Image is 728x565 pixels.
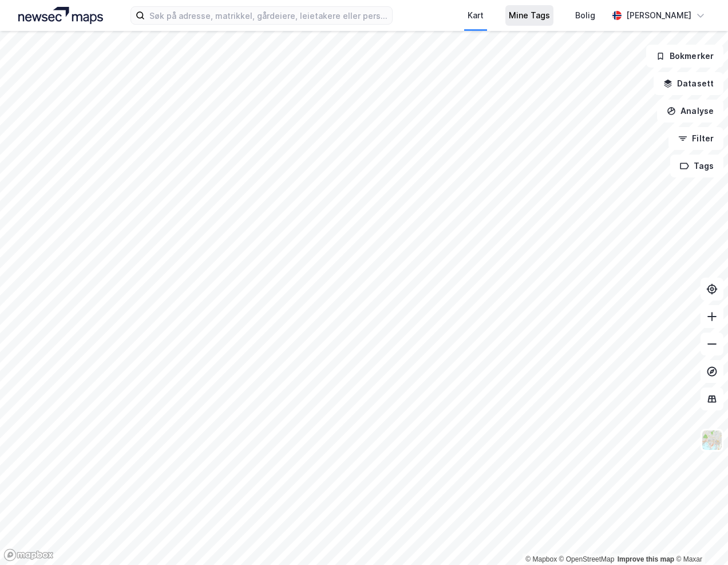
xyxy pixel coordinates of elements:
div: Kontrollprogram for chat [671,510,728,565]
img: logo.a4113a55bc3d86da70a041830d287a7e.svg [18,7,103,24]
a: Mapbox homepage [3,548,54,562]
a: Mapbox [525,555,557,563]
div: Kart [468,9,484,22]
div: Bolig [575,9,595,22]
iframe: Chat Widget [671,510,728,565]
input: Søk på adresse, matrikkel, gårdeiere, leietakere eller personer [145,7,391,24]
div: [PERSON_NAME] [626,9,691,22]
button: Filter [668,127,723,150]
a: OpenStreetMap [559,555,615,563]
button: Bokmerker [646,45,723,68]
button: Datasett [654,72,723,95]
button: Tags [670,155,723,177]
div: Mine Tags [509,9,550,22]
img: Z [701,429,723,451]
a: Improve this map [618,555,674,563]
button: Analyse [657,100,723,123]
